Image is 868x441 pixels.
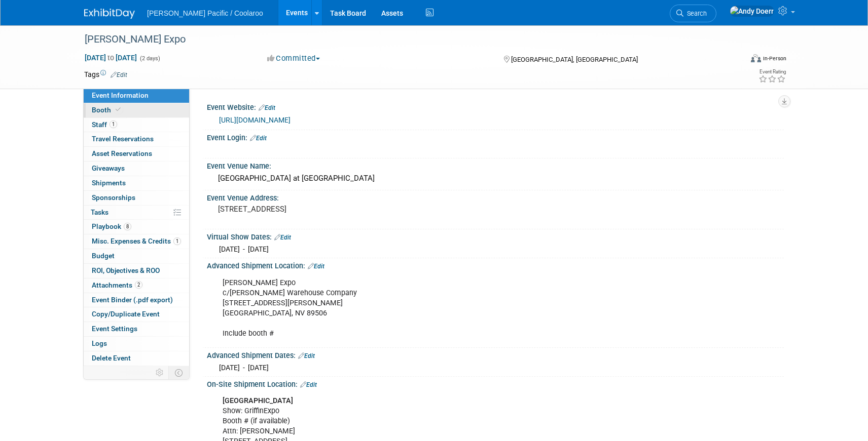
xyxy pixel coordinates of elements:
[207,190,784,203] div: Event Venue Address:
[116,107,121,112] i: Booth reservation complete
[84,176,189,190] a: Shipments
[81,30,727,49] div: [PERSON_NAME] Expo
[84,89,189,103] a: Event Information
[106,54,116,62] span: to
[298,352,315,359] a: Edit
[84,322,189,336] a: Event Settings
[758,69,786,74] div: Event Rating
[259,104,275,111] a: Edit
[207,130,784,143] div: Event Login:
[92,149,152,157] span: Asset Reservations
[92,121,117,129] span: Staff
[84,220,189,234] a: Playbook8
[92,237,181,245] span: Misc. Expenses & Credits
[92,222,131,230] span: Playbook
[250,135,267,142] a: Edit
[730,6,774,17] img: Andy Doerr
[92,266,160,274] span: ROI, Objectives & ROO
[84,162,189,176] a: Giveaways
[84,69,127,79] td: Tags
[223,396,293,405] b: [GEOGRAPHIC_DATA]
[139,55,160,62] span: (2 days)
[92,296,173,304] span: Event Binder (.pdf export)
[169,366,190,379] td: Toggle Event Tabs
[763,55,786,62] div: In-Person
[84,147,189,161] a: Asset Reservations
[92,354,131,362] span: Delete Event
[84,103,189,117] a: Booth
[84,234,189,249] a: Misc. Expenses & Credits1
[207,229,784,243] div: Virtual Show Dates:
[92,325,137,333] span: Event Settings
[214,171,776,186] div: [GEOGRAPHIC_DATA] at [GEOGRAPHIC_DATA]
[91,208,108,216] span: Tasks
[751,54,761,62] img: Format-Inperson.png
[219,245,269,253] span: [DATE] - [DATE]
[92,281,142,289] span: Attachments
[683,10,707,17] span: Search
[274,234,291,241] a: Edit
[218,205,436,214] pre: [STREET_ADDRESS]
[511,56,638,63] span: [GEOGRAPHIC_DATA], [GEOGRAPHIC_DATA]
[207,258,784,271] div: Advanced Shipment Location:
[92,164,125,172] span: Giveaways
[84,53,137,62] span: [DATE] [DATE]
[92,179,126,187] span: Shipments
[124,223,131,230] span: 8
[92,193,135,202] span: Sponsorships
[84,293,189,307] a: Event Binder (.pdf export)
[92,91,149,99] span: Event Information
[84,307,189,322] a: Copy/Duplicate Event
[84,351,189,366] a: Delete Event
[84,132,189,146] a: Travel Reservations
[670,5,716,22] a: Search
[92,310,160,318] span: Copy/Duplicate Event
[135,281,142,289] span: 2
[207,348,784,361] div: Advanced Shipment Dates:
[173,237,181,245] span: 1
[84,206,189,220] a: Tasks
[308,263,324,270] a: Edit
[151,366,169,379] td: Personalize Event Tab Strip
[110,121,117,128] span: 1
[219,116,291,124] a: [URL][DOMAIN_NAME]
[215,273,672,344] div: [PERSON_NAME] Expo c/[PERSON_NAME] Warehouse Company [STREET_ADDRESS][PERSON_NAME] [GEOGRAPHIC_DA...
[92,135,154,143] span: Travel Reservations
[300,381,317,388] a: Edit
[84,264,189,278] a: ROI, Objectives & ROO
[219,364,269,372] span: [DATE] - [DATE]
[84,249,189,263] a: Budget
[207,158,784,171] div: Event Venue Name:
[84,191,189,205] a: Sponsorships
[92,339,107,347] span: Logs
[111,71,127,78] a: Edit
[84,337,189,351] a: Logs
[264,53,324,64] button: Committed
[207,377,784,390] div: On-Site Shipment Location:
[682,53,786,68] div: Event Format
[147,9,263,17] span: [PERSON_NAME] Pacific / Coolaroo
[84,118,189,132] a: Staff1
[92,252,115,260] span: Budget
[92,106,123,114] span: Booth
[84,278,189,293] a: Attachments2
[207,100,784,113] div: Event Website:
[84,9,135,19] img: ExhibitDay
